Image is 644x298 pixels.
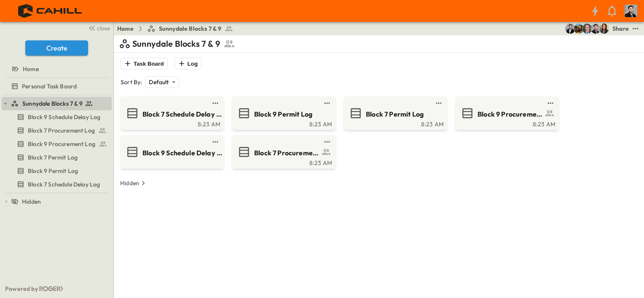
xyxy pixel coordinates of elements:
[142,109,225,119] span: Block 7 Schedule Delay Log
[434,98,444,108] button: test
[121,78,142,86] p: Sort By:
[590,24,601,34] img: Anthony Vazquez (avazquez@cahill-sf.com)
[28,167,78,175] span: Block 9 Permit Log
[234,145,332,159] a: Block 7 Procurement Log
[2,138,110,150] a: Block 9 Procurement Log
[366,109,424,119] span: Block 7 Permit Log
[254,148,319,158] span: Block 7 Procurement Log
[545,98,555,108] button: test
[2,80,112,93] div: Personal Task Boardtest
[117,24,238,33] nav: breadcrumbs
[478,109,543,119] span: Block 9 Procurement Log
[28,126,95,135] span: Block 7 Procurement Log
[574,24,584,34] img: Rachel Villicana (rvillicana@cahill-sf.com)
[117,177,151,189] button: Hidden
[599,24,609,34] img: Kim Bowen (kbowen@cahill-sf.com)
[322,137,332,147] button: test
[149,78,169,86] p: Default
[234,106,332,120] a: Block 9 Permit Log
[25,40,88,56] button: Create
[2,165,110,177] a: Block 9 Permit Log
[346,120,444,127] a: 8:23 AM
[210,137,220,147] button: test
[2,110,112,124] div: Block 9 Schedule Delay Logtest
[2,178,112,191] div: Block 7 Schedule Delay Logtest
[234,159,332,165] a: 8:23 AM
[23,65,39,73] span: Home
[612,24,629,33] div: Share
[234,120,332,127] a: 8:23 AM
[142,148,225,158] span: Block 9 Schedule Delay Log
[322,98,332,108] button: test
[22,82,77,90] span: Personal Task Board
[97,24,110,32] span: close
[120,179,139,187] p: Hidden
[122,106,220,120] a: Block 7 Schedule Delay Log
[2,137,112,151] div: Block 9 Procurement Logtest
[457,106,555,120] a: Block 9 Procurement Log
[625,5,637,17] img: Profile Picture
[2,125,110,136] a: Block 7 Procurement Log
[2,111,110,123] a: Block 9 Schedule Delay Log
[28,180,100,189] span: Block 7 Schedule Delay Log
[2,124,112,137] div: Block 7 Procurement Logtest
[457,120,555,127] a: 8:23 AM
[2,178,110,190] a: Block 7 Schedule Delay Log
[145,76,179,88] div: Default
[147,24,233,33] a: Sunnydale Blocks 7 & 9
[122,120,220,127] a: 8:23 AM
[254,109,312,119] span: Block 9 Permit Log
[582,24,592,34] img: Jared Salin (jsalin@cahill-sf.com)
[2,97,112,110] div: Sunnydale Blocks 7 & 9test
[159,24,222,33] span: Sunnydale Blocks 7 & 9
[2,164,112,178] div: Block 9 Permit Logtest
[28,113,100,121] span: Block 9 Schedule Delay Log
[174,58,201,69] button: Log
[132,38,220,50] p: Sunnydale Blocks 7 & 9
[11,98,110,109] a: Sunnydale Blocks 7 & 9
[210,98,220,108] button: test
[2,151,112,164] div: Block 7 Permit Logtest
[121,58,168,69] button: Task Board
[85,22,112,34] button: close
[10,2,91,20] img: 4f72bfc4efa7236828875bac24094a5ddb05241e32d018417354e964050affa1.png
[2,63,110,75] a: Home
[22,99,83,108] span: Sunnydale Blocks 7 & 9
[117,24,134,33] a: Home
[28,153,78,162] span: Block 7 Permit Log
[565,24,575,34] img: Mike Daly (mdaly@cahill-sf.com)
[346,106,444,120] a: Block 7 Permit Log
[28,140,95,148] span: Block 9 Procurement Log
[22,197,41,206] span: Hidden
[2,152,110,163] a: Block 7 Permit Log
[631,24,641,34] button: test
[2,80,110,92] a: Personal Task Board
[122,145,220,159] a: Block 9 Schedule Delay Log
